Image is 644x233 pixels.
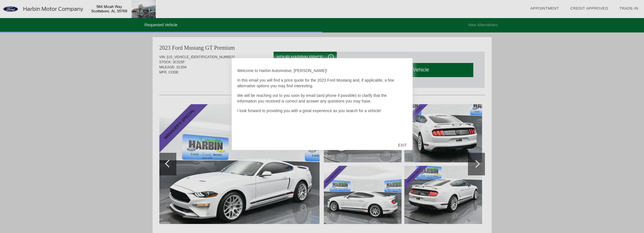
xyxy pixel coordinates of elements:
p: I look forward to providing you with a great experience as you search for a vehicle! [237,108,407,114]
iframe: YouTube video player [237,117,350,206]
p: We will be reaching out to you soon by email (and phone if possible) to clarify that the informat... [237,93,407,104]
p: In this email you will find a price quote for the 2023 Ford Mustang and, if applicable, a few alt... [237,77,407,89]
a: Appointment [530,6,559,10]
div: EXIT [392,137,412,154]
a: Trade-In [619,6,638,10]
p: Welcome to Harbin Automotive, [PERSON_NAME]! [237,68,407,73]
a: Credit Approved [570,6,608,10]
